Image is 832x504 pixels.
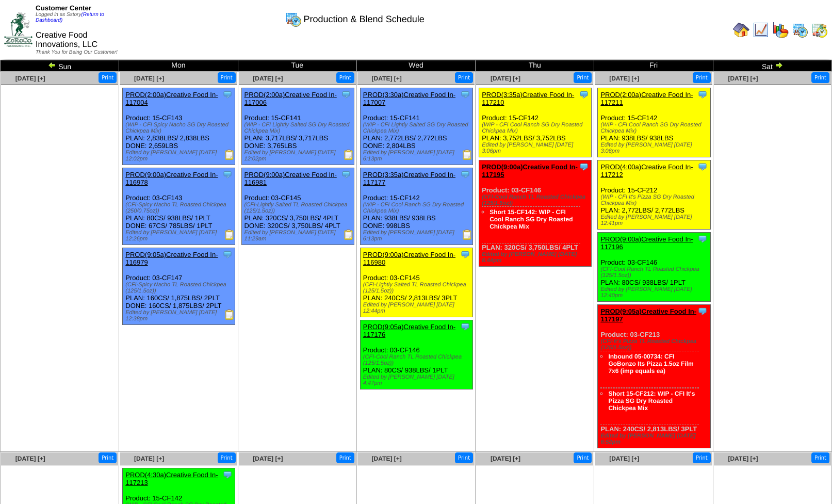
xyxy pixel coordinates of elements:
[693,72,711,83] button: Print
[792,22,808,38] img: calendarprod.gif
[36,12,104,23] span: Logged in as Sstory
[134,455,164,462] a: [DATE] [+]
[125,282,235,294] div: (CFI-Spicy Nacho TL Roasted Chickpea (125/1.5oz))
[123,248,235,325] div: Product: 03-CF147 PLAN: 160CS / 1,875LBS / 2PLT DONE: 160CS / 1,875LBS / 2PLT
[609,75,639,82] a: [DATE] [+]
[482,142,591,154] div: Edited by [PERSON_NAME] [DATE] 3:06pm
[811,452,829,463] button: Print
[462,230,472,240] img: Production Report
[341,89,351,100] img: Tooltip
[363,122,472,134] div: (WIP - CFI Lightly Salted SG Dry Roasted Chickpea Mix)
[579,89,589,100] img: Tooltip
[48,61,56,69] img: arrowleft.gif
[344,230,354,240] img: Production Report
[123,88,235,165] div: Product: 15-CF143 PLAN: 2,838LBS / 2,838LBS DONE: 2,659LBS
[600,286,710,299] div: Edited by [PERSON_NAME] [DATE] 12:40pm
[125,202,235,214] div: (CFI-Spicy Nacho TL Roasted Chickpea (250/0.75oz))
[336,72,354,83] button: Print
[15,455,45,462] span: [DATE] [+]
[119,60,238,72] td: Mon
[697,306,708,316] img: Tooltip
[360,248,472,317] div: Product: 03-CF145 PLAN: 240CS / 2,813LBS / 3PLT
[363,374,472,386] div: Edited by [PERSON_NAME] [DATE] 4:47pm
[733,22,749,38] img: home.gif
[598,305,710,448] div: Product: 03-CF213 PLAN: 240CS / 2,813LBS / 3PLT
[125,91,218,106] a: PROD(2:00a)Creative Food In-117004
[360,88,472,165] div: Product: 15-CF141 PLAN: 2,772LBS / 2,772LBS DONE: 2,804LBS
[753,22,769,38] img: line_graph.gif
[482,122,591,134] div: (WIP - CFI Cool Ranch SG Dry Roasted Chickpea Mix)
[460,249,470,259] img: Tooltip
[125,171,218,186] a: PROD(9:00a)Creative Food In-116978
[244,91,337,106] a: PROD(2:00a)Creative Food In-117006
[341,169,351,180] img: Tooltip
[222,169,233,180] img: Tooltip
[594,60,713,72] td: Fri
[600,163,693,178] a: PROD(4:00a)Creative Food In-117212
[356,60,475,72] td: Wed
[363,230,472,242] div: Edited by [PERSON_NAME] [DATE] 6:13pm
[482,194,591,206] div: (CFI-Cool Ranch TL Roasted Chickpea (125/1.5oz))
[609,455,639,462] a: [DATE] [+]
[479,88,592,157] div: Product: 15-CF142 PLAN: 3,752LBS / 3,752LBS
[574,452,592,463] button: Print
[598,160,710,230] div: Product: 15-CF212 PLAN: 2,772LBS / 2,772LBS
[491,75,520,82] a: [DATE] [+]
[125,310,235,322] div: Edited by [PERSON_NAME] [DATE] 12:38pm
[363,171,455,186] a: PROD(3:35a)Creative Food In-117177
[363,354,472,366] div: (CFI-Cool Ranch TL Roasted Chickpea (125/1.5oz))
[241,88,354,165] div: Product: 15-CF141 PLAN: 3,717LBS / 3,717LBS DONE: 3,765LBS
[336,452,354,463] button: Print
[36,12,104,23] a: (Return to Dashboard)
[482,91,574,106] a: PROD(3:35a)Creative Food In-117210
[222,249,233,259] img: Tooltip
[253,455,283,462] span: [DATE] [+]
[241,168,354,245] div: Product: 03-CF145 PLAN: 320CS / 3,750LBS / 4PLT DONE: 320CS / 3,750LBS / 4PLT
[123,168,235,245] div: Product: 03-CF143 PLAN: 80CS / 938LBS / 1PLT DONE: 67CS / 785LBS / 1PLT
[455,452,473,463] button: Print
[344,150,354,160] img: Production Report
[600,307,696,323] a: PROD(9:05a)Creative Food In-117197
[363,251,455,266] a: PROD(9:00a)Creative Food In-116980
[304,14,425,25] span: Production & Blend Schedule
[811,72,829,83] button: Print
[238,60,356,72] td: Tue
[36,50,118,55] span: Thank You for Being Our Customer!
[372,75,402,82] a: [DATE] [+]
[460,321,470,332] img: Tooltip
[244,202,354,214] div: (CFI-Lightly Salted TL Roasted Chickpea (125/1.5oz))
[125,471,218,486] a: PROD(4:30a)Creative Food In-117213
[125,150,235,162] div: Edited by [PERSON_NAME] [DATE] 12:02pm
[99,72,117,83] button: Print
[134,75,164,82] a: [DATE] [+]
[222,89,233,100] img: Tooltip
[360,320,472,389] div: Product: 03-CF146 PLAN: 80CS / 938LBS / 1PLT
[125,251,218,266] a: PROD(9:05a)Creative Food In-116979
[482,163,578,178] a: PROD(9:00a)Creative Food In-117195
[363,202,472,214] div: (WIP - CFI Cool Ranch SG Dry Roasted Chickpea Mix)
[36,31,97,49] span: Creative Food Innovations, LLC
[222,469,233,480] img: Tooltip
[363,323,455,338] a: PROD(9:05a)Creative Food In-117176
[36,4,91,12] span: Customer Center
[600,266,710,279] div: (CFI-Cool Ranch TL Roasted Chickpea (125/1.5oz))
[728,75,758,82] span: [DATE] [+]
[772,22,789,38] img: graph.gif
[455,72,473,83] button: Print
[482,251,591,264] div: Edited by [PERSON_NAME] [DATE] 6:44pm
[608,353,693,375] a: Inbound 05-00734: CFI GoBonzo Its Pizza 1.5oz Film 7x6 (imp equals ea)
[491,455,520,462] a: [DATE] [+]
[125,230,235,242] div: Edited by [PERSON_NAME] [DATE] 12:26pm
[372,455,402,462] a: [DATE] [+]
[600,122,710,134] div: (WIP - CFI Cool Ranch SG Dry Roasted Chickpea Mix)
[360,168,472,245] div: Product: 15-CF142 PLAN: 938LBS / 938LBS DONE: 998LBS
[479,160,592,267] div: Product: 03-CF146 PLAN: 320CS / 3,750LBS / 4PLT
[15,75,45,82] a: [DATE] [+]
[224,150,235,160] img: Production Report
[728,455,758,462] span: [DATE] [+]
